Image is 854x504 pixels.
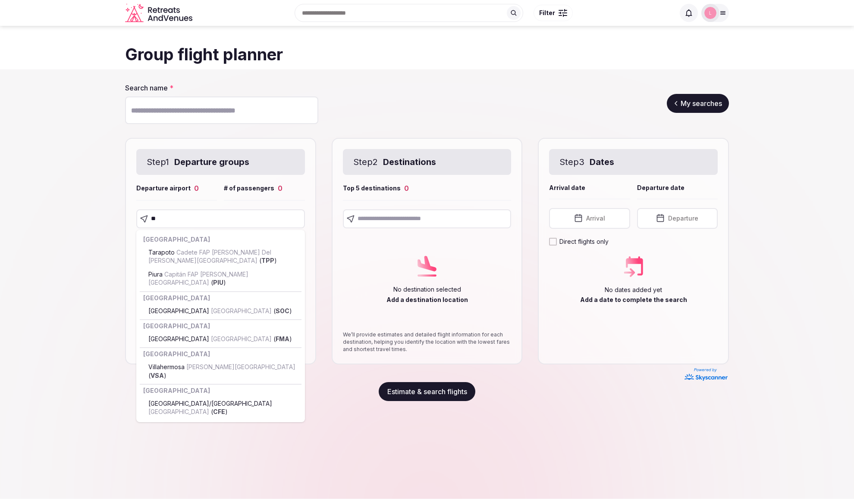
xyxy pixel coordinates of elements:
span: Filter [539,9,555,17]
label: Search name [125,83,318,93]
strong: Departure groups [174,156,249,168]
button: Estimate & search flights [379,382,475,401]
span: Capitán FAP [PERSON_NAME][GEOGRAPHIC_DATA] [148,271,248,286]
span: Arrival [586,214,605,223]
span: [GEOGRAPHIC_DATA] ( ) [148,335,292,343]
div: [GEOGRAPHIC_DATA] [140,348,301,360]
span: Cadete FAP [PERSON_NAME] Del [PERSON_NAME][GEOGRAPHIC_DATA] [148,249,271,264]
div: Step 3 [549,149,718,175]
div: 0 [194,184,199,193]
strong: Dates [590,156,614,168]
p: No dates added yet [605,286,662,294]
svg: Retreats and Venues company logo [125,3,194,23]
strong: PIU [213,279,223,286]
strong: TPP [261,257,274,264]
strong: Destinations [383,156,436,168]
span: Piura ( ) [148,270,298,287]
span: Departure [668,214,698,223]
span: Top 5 destinations [343,184,401,193]
span: Tarapoto ( ) [148,248,298,265]
strong: SOC [276,307,289,314]
strong: VSA [151,372,164,379]
strong: CFE [213,408,225,415]
span: [GEOGRAPHIC_DATA]/[GEOGRAPHIC_DATA] ( ) [148,399,298,416]
div: Step 2 [343,149,512,175]
h1: Group flight planner [125,43,729,66]
span: # of passengers [224,184,274,193]
div: Step 1 [136,149,305,175]
span: Departure date [637,184,684,192]
span: Villahermosa ( ) [148,363,298,380]
span: [GEOGRAPHIC_DATA] [209,307,273,314]
span: [GEOGRAPHIC_DATA] [148,408,211,415]
p: No destination selected [393,285,461,294]
button: Filter [534,5,573,21]
span: Departure airport [136,184,191,193]
div: 0 [278,184,283,193]
button: Arrival [549,208,630,229]
div: [GEOGRAPHIC_DATA] [140,292,301,304]
a: My searches [667,94,729,113]
span: [PERSON_NAME][GEOGRAPHIC_DATA] [185,363,295,370]
img: Luis Mereiles [704,7,716,19]
p: Add a destination location [386,296,468,304]
label: Direct flights only [559,237,609,246]
p: We’ll provide estimates and detailed flight information for each destination, helping you identif... [343,331,512,353]
div: [GEOGRAPHIC_DATA] [140,385,301,397]
a: Visit the homepage [125,3,194,23]
span: [GEOGRAPHIC_DATA] ( ) [148,307,292,315]
div: [GEOGRAPHIC_DATA] [140,320,301,332]
p: Add a date to complete the search [580,296,687,304]
button: Departure [637,208,718,229]
strong: FMA [276,335,289,342]
span: [GEOGRAPHIC_DATA] [209,335,273,342]
span: Arrival date [549,184,585,192]
div: [GEOGRAPHIC_DATA] [140,233,301,246]
div: 0 [404,184,409,193]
